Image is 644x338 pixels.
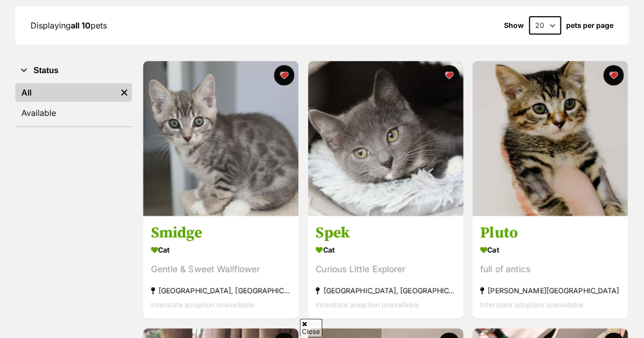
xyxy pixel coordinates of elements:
a: Remove filter [117,83,132,102]
a: All [15,83,117,102]
div: Gentle & Sweet Wallflower [151,262,291,276]
span: Interstate adoption unavailable [151,300,254,309]
div: full of antics [480,262,620,276]
div: Cat [151,242,291,257]
img: Pluto [472,61,628,216]
button: favourite [274,65,294,85]
img: Spek [308,61,463,216]
h3: Spek [316,223,456,242]
a: Spek Cat Curious Little Explorer [GEOGRAPHIC_DATA], [GEOGRAPHIC_DATA] Interstate adoption unavail... [308,216,463,319]
label: pets per page [566,21,613,29]
div: Cat [480,242,620,257]
div: [GEOGRAPHIC_DATA], [GEOGRAPHIC_DATA] [151,284,291,297]
span: Close [300,319,322,336]
a: Pluto Cat full of antics [PERSON_NAME][GEOGRAPHIC_DATA] Interstate adoption unavailable favourite [472,216,628,319]
img: Smidge [143,61,298,216]
span: Displaying pets [31,20,107,30]
span: Interstate adoption unavailable [480,300,583,309]
h3: Smidge [151,223,291,242]
button: favourite [603,65,624,85]
span: Interstate adoption unavailable [316,300,419,309]
h3: Pluto [480,223,620,242]
strong: all 10 [71,20,91,30]
div: Status [15,81,132,126]
button: favourite [438,65,459,85]
button: Status [15,64,132,77]
div: Curious Little Explorer [316,262,456,276]
div: [PERSON_NAME][GEOGRAPHIC_DATA] [480,284,620,297]
span: Show [504,21,524,29]
a: Smidge Cat Gentle & Sweet Wallflower [GEOGRAPHIC_DATA], [GEOGRAPHIC_DATA] Interstate adoption una... [143,216,298,319]
a: Available [15,104,132,122]
div: Cat [316,242,456,257]
div: [GEOGRAPHIC_DATA], [GEOGRAPHIC_DATA] [316,284,456,297]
